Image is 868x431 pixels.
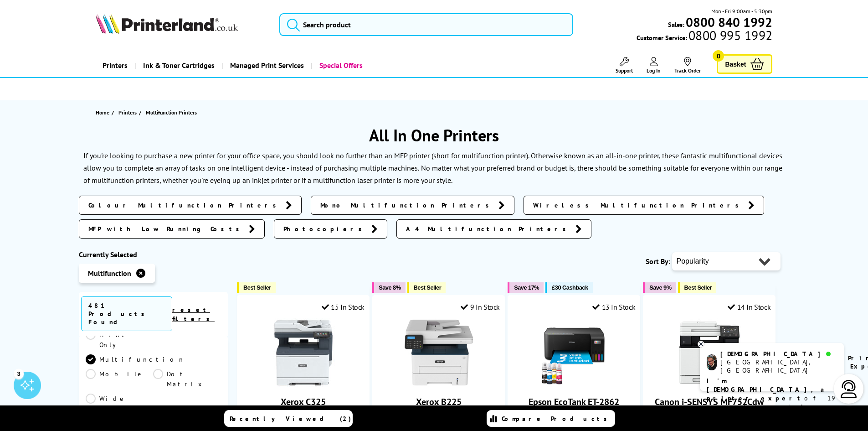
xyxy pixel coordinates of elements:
[86,354,185,364] a: Multifunction
[675,379,744,389] a: Canon i-SENSYS MF752Cdw
[88,201,281,210] span: Colour Multifunction Printers
[118,108,139,117] a: Printers
[311,196,514,215] a: Mono Multifunction Printers
[713,50,724,62] span: 0
[711,7,772,16] span: Mon - Fri 9:00am - 5:30pm
[720,358,837,374] div: [GEOGRAPHIC_DATA], [GEOGRAPHIC_DATA]
[269,379,338,389] a: Xerox C325
[118,108,137,117] span: Printers
[79,125,790,146] h1: All In One Printers
[88,269,131,278] span: Multifunction
[281,396,326,408] a: Xerox C325
[540,379,608,389] a: Epson EcoTank ET-2862
[647,57,661,74] a: Log In
[279,13,573,36] input: Search product
[86,330,154,350] a: Print Only
[396,219,591,239] a: A4 Multifunction Printers
[269,318,338,387] img: Xerox C325
[14,369,24,379] div: 3
[230,415,351,423] span: Recently Viewed (2)
[372,282,405,293] button: Save 8%
[637,31,772,42] span: Customer Service:
[274,219,387,239] a: Photocopiers
[616,57,633,74] a: Support
[81,296,172,331] span: 481 Products Found
[514,284,539,291] span: Save 17%
[283,224,367,234] span: Photocopiers
[655,396,764,408] a: Canon i-SENSYS MF752Cdw
[83,151,782,172] p: If you're looking to purchase a new printer for your office space, you should look no further tha...
[687,31,772,40] span: 0800 995 1992
[79,219,265,239] a: MFP with Low Running Costs
[707,377,837,429] p: of 19 years! I can help you choose the right product
[686,14,772,31] b: 0800 840 1992
[134,54,221,77] a: Ink & Toner Cartridges
[533,201,744,210] span: Wireless Multifunction Printers
[461,302,500,312] div: 9 In Stock
[146,109,197,116] span: Multifunction Printers
[728,302,770,312] div: 14 In Stock
[674,57,701,74] a: Track Order
[96,14,238,34] img: Printerland Logo
[616,67,633,74] span: Support
[649,284,671,291] span: Save 9%
[508,282,544,293] button: Save 17%
[143,54,215,77] span: Ink & Toner Cartridges
[646,257,670,266] span: Sort By:
[153,369,221,389] a: Dot Matrix
[524,196,764,215] a: Wireless Multifunction Printers
[88,224,244,234] span: MFP with Low Running Costs
[675,318,744,387] img: Canon i-SENSYS MF752Cdw
[545,282,592,293] button: £30 Cashback
[96,108,112,117] a: Home
[86,394,154,414] a: Wide Format
[717,54,772,74] a: Basket 0
[172,306,215,323] a: reset filters
[320,201,494,210] span: Mono Multifunction Printers
[684,284,712,291] span: Best Seller
[414,284,442,291] span: Best Seller
[647,67,661,74] span: Log In
[678,282,717,293] button: Best Seller
[529,396,619,408] a: Epson EcoTank ET-2862
[405,379,473,389] a: Xerox B225
[221,54,311,77] a: Managed Print Services
[407,282,446,293] button: Best Seller
[707,377,827,402] b: I'm [DEMOGRAPHIC_DATA], a printer expert
[668,20,684,29] span: Sales:
[311,54,370,77] a: Special Offers
[322,302,365,312] div: 15 In Stock
[552,284,588,291] span: £30 Cashback
[487,410,615,427] a: Compare Products
[406,224,571,234] span: A4 Multifunction Printers
[405,318,473,387] img: Xerox B225
[86,369,154,389] a: Mobile
[79,250,228,259] div: Currently Selected
[224,410,353,427] a: Recently Viewed (2)
[707,354,717,370] img: chris-livechat.png
[79,196,302,215] a: Colour Multifunction Printers
[96,54,134,77] a: Printers
[720,350,837,358] div: [DEMOGRAPHIC_DATA]
[502,415,612,423] span: Compare Products
[237,282,276,293] button: Best Seller
[379,284,401,291] span: Save 8%
[96,14,268,36] a: Printerland Logo
[416,396,462,408] a: Xerox B225
[684,18,772,26] a: 0800 840 1992
[243,284,271,291] span: Best Seller
[725,58,746,70] span: Basket
[540,318,608,387] img: Epson EcoTank ET-2862
[592,302,635,312] div: 13 In Stock
[840,380,858,398] img: user-headset-light.svg
[83,163,782,185] p: No matter what your preferred brand or budget is, there should be something suitable for everyone...
[643,282,676,293] button: Save 9%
